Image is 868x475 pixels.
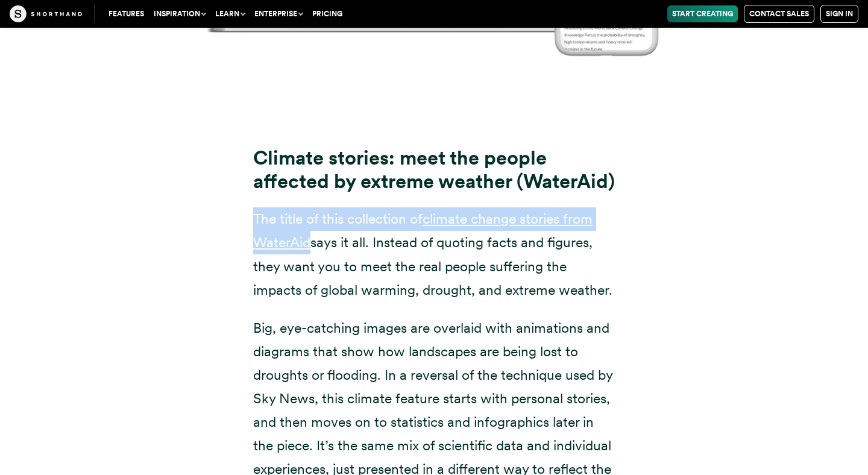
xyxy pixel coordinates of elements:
[307,5,347,22] a: Pricing
[10,5,82,22] img: The Craft
[253,146,615,193] strong: Climate stories: meet the people affected by extreme weather (WaterAid)
[253,210,593,251] a: climate change stories from WaterAid
[210,5,250,22] button: Learn
[253,207,615,301] p: The title of this collection of says it all. Instead of quoting facts and figures, they want you ...
[149,5,210,22] button: Inspiration
[667,5,738,22] a: Start Creating
[250,5,307,22] button: Enterprise
[820,5,858,23] a: Sign in
[104,5,149,22] a: Features
[744,5,814,23] a: Contact Sales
